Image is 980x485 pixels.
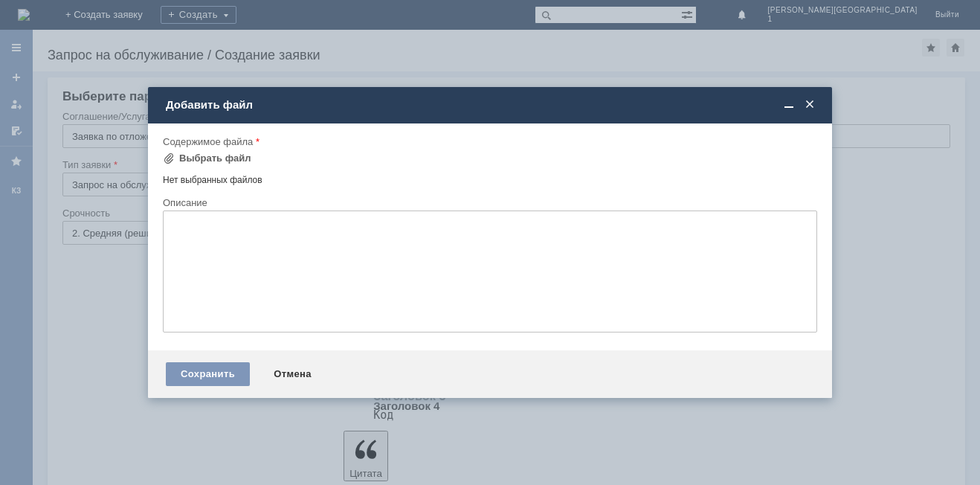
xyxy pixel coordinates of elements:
div: Выбрать файл [179,152,251,164]
div: Описание [163,198,814,208]
div: Необходимо удалить отложенные чеки за [DATE] [6,6,217,30]
span: Свернуть (Ctrl + M) [781,98,796,112]
div: Добавить файл [166,98,817,112]
div: Нет выбранных файлов [163,169,817,186]
span: Закрыть [802,98,817,112]
div: Содержимое файла [163,137,814,147]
